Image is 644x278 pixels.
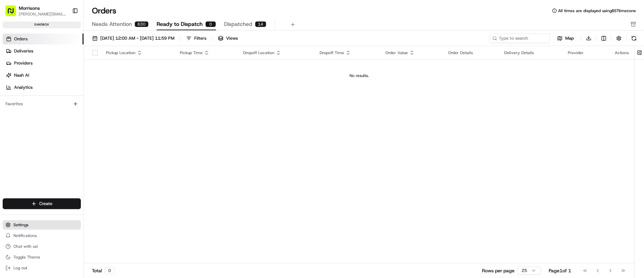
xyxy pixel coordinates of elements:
button: Filters [183,34,209,43]
input: Type to search [490,34,550,43]
button: Log out [3,263,81,273]
span: Create [39,201,52,207]
a: Nash AI [3,70,84,81]
div: Page 1 of 1 [549,267,571,274]
div: Favorites [3,98,81,109]
span: Log out [13,265,27,271]
span: Orders [14,36,28,42]
img: Nash [7,7,20,20]
button: Morrisons [19,5,40,11]
span: API Documentation [63,97,108,104]
div: Pickup Time [180,50,232,55]
span: Chat with us! [13,244,38,249]
button: Toggle Theme [3,252,81,262]
div: Total [92,267,115,274]
div: No results. [87,73,632,78]
div: 14 [255,21,266,27]
div: sandbox [3,22,81,28]
a: Orders [3,34,84,44]
span: Providers [14,60,33,66]
span: Settings [13,222,29,228]
span: All times are displayed using BST timezone [558,8,636,13]
div: We're available if you need us! [23,71,85,76]
button: Map [553,34,578,42]
span: Map [565,35,574,41]
button: [PERSON_NAME][EMAIL_ADDRESS][PERSON_NAME][DOMAIN_NAME] [19,11,67,17]
div: Start new chat [23,64,110,71]
span: Views [226,35,238,41]
button: Settings [3,220,81,230]
span: Ready to Dispatch [157,20,203,28]
a: Deliveries [3,46,84,56]
p: Welcome 👋 [7,27,122,38]
div: Delivery Details [504,50,557,55]
p: Rows per page [482,267,515,274]
h1: Orders [92,5,116,16]
span: Nash AI [14,72,29,78]
button: Start new chat [114,66,122,74]
div: Order Value [385,50,437,55]
div: 0 [205,21,216,27]
button: Create [3,198,81,209]
span: Deliveries [14,48,33,54]
button: Views [215,34,241,43]
input: Clear [17,43,111,50]
button: Refresh [629,34,639,43]
div: Filters [194,35,206,41]
span: Pylon [67,114,81,119]
span: Knowledge Base [13,97,51,104]
span: Notifications [13,233,37,238]
button: Morrisons[PERSON_NAME][EMAIL_ADDRESS][PERSON_NAME][DOMAIN_NAME] [3,3,69,19]
span: Toggle Theme [13,254,40,260]
span: Analytics [14,84,33,90]
span: Needs Attention [92,20,132,28]
div: 0 [105,267,115,274]
div: Dropoff Time [320,50,375,55]
a: Analytics [3,82,84,93]
div: 💻 [57,98,62,104]
div: Actions [615,50,629,55]
div: Dropoff Location [243,50,309,55]
button: Notifications [3,231,81,240]
a: Providers [3,58,84,69]
div: Order Details [448,50,493,55]
span: [DATE] 12:00 AM - [DATE] 11:59 PM [100,35,174,41]
div: 630 [135,21,149,27]
a: Powered byPylon [47,114,81,119]
button: [DATE] 12:00 AM - [DATE] 11:59 PM [89,34,177,43]
span: Dispatched [224,20,252,28]
div: 📗 [7,98,12,104]
a: 📗Knowledge Base [4,95,54,107]
div: Pickup Location [106,50,169,55]
button: Chat with us! [3,242,81,251]
a: 💻API Documentation [54,95,110,107]
img: 1736555255976-a54dd68f-1ca7-489b-9aae-adbdc363a1c4 [7,64,19,76]
div: Provider [568,50,604,55]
